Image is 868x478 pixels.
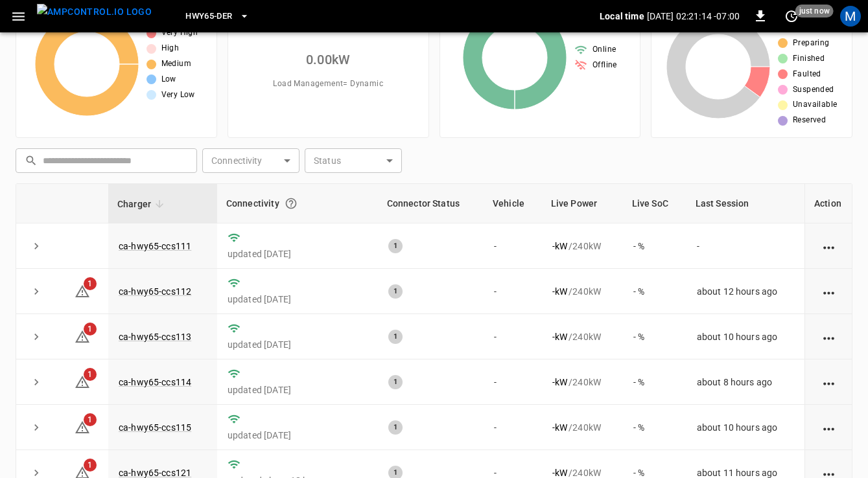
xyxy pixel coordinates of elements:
div: / 240 kW [552,376,613,389]
span: just now [795,5,834,17]
div: action cell options [821,376,837,389]
div: 1 [388,330,403,344]
button: expand row [27,282,46,301]
td: - % [623,223,686,269]
button: set refresh interval [781,6,802,27]
p: - kW [552,421,567,434]
span: Reserved [793,114,826,127]
td: - % [623,314,686,359]
a: ca-hwy65-ccs115 [119,422,191,433]
a: 1 [75,376,90,387]
td: - % [623,359,686,405]
span: Very High [161,27,198,40]
div: / 240 kW [552,285,613,298]
div: / 240 kW [552,330,613,343]
th: Action [804,184,852,223]
td: about 10 hours ago [686,314,804,359]
button: Connection between the charger and our software. [279,192,303,215]
p: Local time [600,10,644,23]
th: Live SoC [623,184,686,223]
span: 1 [84,277,97,290]
span: Finished [793,52,825,65]
span: Faulted [793,68,821,81]
a: ca-hwy65-ccs121 [119,468,191,478]
p: [DATE] 02:21:14 -07:00 [647,10,740,23]
span: Preparing [793,37,830,50]
span: 1 [84,459,97,472]
td: - [484,223,542,269]
div: 1 [388,239,403,253]
h6: 0.00 kW [306,49,350,70]
span: Online [592,43,616,56]
td: about 8 hours ago [686,359,804,405]
span: Offline [592,59,617,72]
a: 1 [75,331,90,341]
td: - [484,269,542,314]
div: action cell options [821,330,837,343]
a: 1 [75,285,90,295]
span: Suspended [793,84,834,97]
td: - [484,405,542,450]
td: about 10 hours ago [686,405,804,450]
button: expand row [27,327,46,347]
button: expand row [27,372,46,392]
p: - kW [552,285,567,298]
span: High [161,42,180,55]
button: expand row [27,418,46,437]
div: action cell options [821,285,837,298]
p: updated [DATE] [228,293,368,306]
td: - [484,314,542,359]
span: 1 [84,368,97,381]
span: 1 [84,413,97,426]
span: Load Management = Dynamic [273,78,383,91]
p: updated [DATE] [228,338,368,351]
th: Live Power [542,184,623,223]
span: HWY65-DER [185,9,232,24]
span: Very Low [161,89,195,102]
span: Unavailable [793,98,837,111]
th: Last Session [686,184,804,223]
td: - [484,359,542,405]
div: action cell options [821,240,837,253]
div: / 240 kW [552,240,613,253]
th: Vehicle [484,184,542,223]
div: 1 [388,284,403,299]
p: - kW [552,240,567,253]
td: - [686,223,804,269]
td: - % [623,269,686,314]
p: - kW [552,376,567,389]
img: ampcontrol.io logo [37,4,152,20]
div: 1 [388,420,403,435]
span: Low [161,73,176,86]
div: profile-icon [840,6,861,27]
p: updated [DATE] [228,383,368,396]
span: Medium [161,58,191,71]
td: about 12 hours ago [686,269,804,314]
p: updated [DATE] [228,429,368,442]
div: action cell options [821,421,837,434]
p: updated [DATE] [228,247,368,260]
a: 1 [75,467,90,477]
div: / 240 kW [552,421,613,434]
a: ca-hwy65-ccs113 [119,332,191,342]
a: ca-hwy65-ccs114 [119,377,191,387]
div: Connectivity [226,192,369,215]
button: expand row [27,236,46,256]
span: Charger [117,196,168,212]
a: ca-hwy65-ccs111 [119,241,191,251]
div: 1 [388,375,403,389]
th: Connector Status [378,184,484,223]
td: - % [623,405,686,450]
a: ca-hwy65-ccs112 [119,286,191,297]
span: 1 [84,323,97,336]
p: - kW [552,330,567,343]
button: HWY65-DER [180,4,254,29]
a: 1 [75,422,90,432]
